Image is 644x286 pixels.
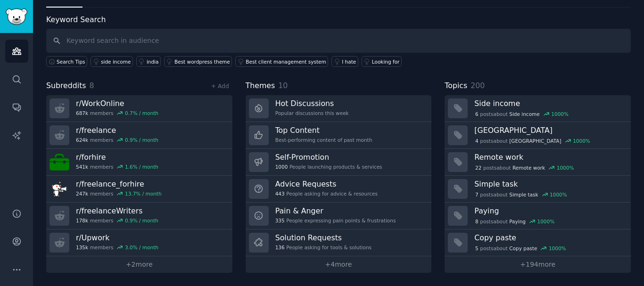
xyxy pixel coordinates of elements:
[275,125,372,135] h3: Top Content
[147,58,159,65] div: india
[275,206,396,216] h3: Pain & Anger
[445,149,631,176] a: Remote work22postsaboutRemote work1000%
[164,56,232,67] a: Best wordpress theme
[50,179,69,199] img: freelance_forhire
[246,149,432,176] a: Self-Promotion1000People launching products & services
[76,190,88,197] span: 247k
[76,244,88,251] span: 135k
[125,190,162,197] div: 13.7 % / month
[275,244,372,251] div: People asking for tools & solutions
[475,245,479,252] span: 5
[275,137,372,143] div: Best-performing content of past month
[6,8,27,25] img: GummySearch logo
[445,176,631,203] a: Simple task7postsaboutSimple task1000%
[76,137,158,143] div: members
[474,190,568,199] div: post s about
[275,152,382,162] h3: Self-Promotion
[551,111,569,117] div: 1000 %
[445,203,631,229] a: Paying8postsaboutPaying1000%
[76,137,88,143] span: 624k
[509,111,540,117] span: Side income
[125,110,158,116] div: 0.7 % / month
[174,58,230,65] div: Best wordpress theme
[474,137,591,145] div: post s about
[509,245,537,252] span: Copy paste
[46,203,232,229] a: r/freelanceWriters178kmembers0.9% / month
[90,81,94,90] span: 8
[471,81,485,90] span: 200
[275,190,285,197] span: 443
[372,58,400,65] div: Looking for
[573,138,590,144] div: 1000 %
[46,256,232,273] a: +2more
[475,164,481,171] span: 22
[246,122,432,149] a: Top ContentBest-performing content of past month
[101,58,131,65] div: side income
[445,229,631,256] a: Copy paste5postsaboutCopy paste1000%
[275,233,372,243] h3: Solution Requests
[76,179,162,189] h3: r/ freelance_forhire
[474,244,567,253] div: post s about
[76,233,158,243] h3: r/ Upwork
[475,218,479,225] span: 8
[549,245,566,252] div: 1000 %
[57,58,85,65] span: Search Tips
[509,191,538,198] span: Simple task
[275,110,349,116] div: Popular discussions this week
[46,149,232,176] a: r/forhire541kmembers1.6% / month
[46,95,232,122] a: r/WorkOnline687kmembers0.7% / month
[246,176,432,203] a: Advice Requests443People asking for advice & resources
[125,244,158,251] div: 3.0 % / month
[125,163,158,170] div: 1.6 % / month
[275,244,285,251] span: 136
[211,83,229,90] a: + Add
[445,80,467,92] span: Topics
[275,217,396,224] div: People expressing pain points & frustrations
[46,122,232,149] a: r/freelance624kmembers0.9% / month
[125,137,158,143] div: 0.9 % / month
[474,179,624,189] h3: Simple task
[275,163,288,170] span: 1000
[445,122,631,149] a: [GEOGRAPHIC_DATA]4postsabout[GEOGRAPHIC_DATA]1000%
[246,203,432,229] a: Pain & Anger335People expressing pain points & frustrations
[46,56,87,67] button: Search Tips
[275,163,382,170] div: People launching products & services
[275,217,285,224] span: 335
[76,206,158,216] h3: r/ freelanceWriters
[474,125,624,135] h3: [GEOGRAPHIC_DATA]
[474,217,555,226] div: post s about
[246,95,432,122] a: Hot DiscussionsPopular discussions this week
[46,15,106,24] label: Keyword Search
[445,256,631,273] a: +194more
[474,163,575,172] div: post s about
[76,190,162,197] div: members
[76,163,88,170] span: 541k
[474,152,624,162] h3: Remote work
[512,164,545,171] span: Remote work
[50,152,69,172] img: forhire
[76,217,158,224] div: members
[125,217,158,224] div: 0.9 % / month
[46,29,631,53] input: Keyword search in audience
[76,110,158,116] div: members
[76,98,158,108] h3: r/ WorkOnline
[275,179,378,189] h3: Advice Requests
[362,56,402,67] a: Looking for
[342,58,356,65] div: I hate
[475,138,479,144] span: 4
[246,58,326,65] div: Best client management system
[278,81,288,90] span: 10
[76,163,158,170] div: members
[76,125,158,135] h3: r/ freelance
[76,217,88,224] span: 178k
[509,218,526,225] span: Paying
[331,56,358,67] a: I hate
[275,98,349,108] h3: Hot Discussions
[46,176,232,203] a: r/freelance_forhire247kmembers13.7% / month
[136,56,161,67] a: india
[474,98,624,108] h3: Side income
[46,80,86,92] span: Subreddits
[246,229,432,256] a: Solution Requests136People asking for tools & solutions
[537,218,555,225] div: 1000 %
[474,206,624,216] h3: Paying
